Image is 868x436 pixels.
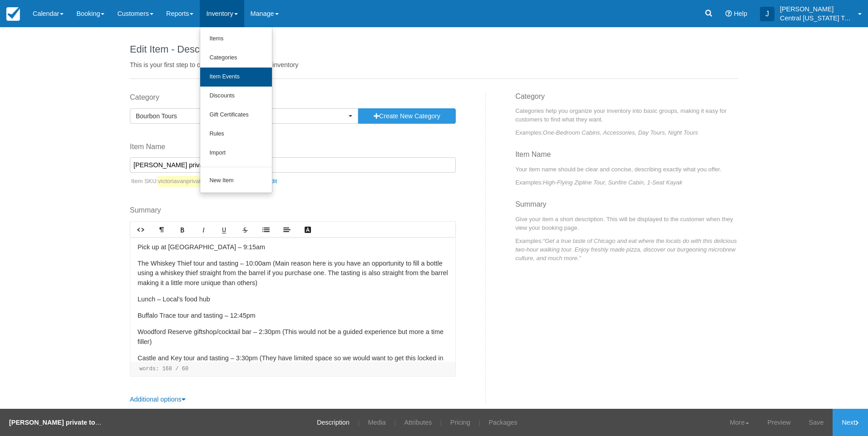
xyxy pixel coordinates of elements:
[515,215,738,232] p: Give your item a short description. This will be displayed to the customer when they view your bo...
[158,176,281,187] a: victoriavanprivatetour6guests11-15-2025
[515,165,738,174] p: Your item name should be clear and concise, describing exactly what you offer.
[138,327,448,347] p: Woodford Reserve giftshop/cocktail bar – 2:30pm (This would not be a guided experience but more a...
[151,222,172,237] a: Format
[543,179,682,186] em: High-Flying Zipline Tour, Sunfire Cabin, 1-Seat Kayak
[515,237,738,262] p: Examples:
[130,142,456,152] label: Item Name
[214,222,235,237] a: Underline
[833,409,868,436] a: Next
[138,354,448,373] p: Castle and Key tour and tasting – 3:30pm (They have limited space so we would want to get this lo...
[138,295,448,305] p: Lunch – Local’s food hub
[515,200,738,215] h3: Summary
[397,409,439,436] a: Attributes
[780,5,853,14] p: [PERSON_NAME]
[256,222,276,237] a: Lists
[358,108,456,124] button: Create New Category
[6,7,20,21] img: checkfront-main-nav-mini-logo.png
[721,409,759,436] a: More
[297,222,318,237] a: Text Color
[515,107,738,124] p: Categories help you organize your inventory into basic groups, making it easy for customers to fi...
[130,205,456,216] label: Summary
[780,14,853,23] p: Central [US_STATE] Tours
[193,222,214,237] a: Italic
[200,87,272,106] a: Discounts
[200,171,272,190] a: New Item
[515,237,737,262] em: “Get a true taste of Chicago and eat where the locals do with this delicious two-hour walking tou...
[200,68,272,87] a: Item Events
[361,409,393,436] a: Media
[130,44,738,55] h1: Edit Item - Description
[200,125,272,144] a: Rules
[200,144,272,163] a: Import
[200,27,272,193] ul: Inventory
[130,176,456,187] p: Item SKU:
[130,92,456,103] label: Category
[276,222,297,237] a: Align
[138,242,448,252] p: Pick up at [GEOGRAPHIC_DATA] – 9:15am
[725,10,732,17] i: Help
[135,365,193,373] li: words: 168 / 60
[515,128,738,137] p: Examples:
[760,7,774,21] div: J
[130,157,456,173] input: Enter a new Item Name
[130,108,358,124] button: Bourbon Tours
[734,10,747,17] span: Help
[9,419,153,426] strong: [PERSON_NAME] private tour 6 guests [DATE]
[172,222,193,237] a: Bold
[482,409,524,436] a: Packages
[138,259,448,288] p: The Whiskey Thief tour and tasting – 10:00am (Main reason here is you have an opportunity to fill...
[130,396,186,403] a: Additional options
[138,311,448,321] p: Buffalo Trace tour and tasting – 12:45pm
[444,409,477,436] a: Pricing
[310,409,356,436] a: Description
[758,409,799,436] a: Preview
[200,29,272,48] a: Items
[130,60,738,69] p: This is your first step to creating your item for your inventory
[235,222,256,237] a: Strikethrough
[800,409,833,436] a: Save
[543,129,698,136] em: One-Bedroom Cabins, Accessories, Day Tours, Night Tours
[200,48,272,68] a: Categories
[515,178,738,187] p: Examples:
[515,92,738,107] h3: Category
[136,111,346,121] span: Bourbon Tours
[200,106,272,125] a: Gift Certificates
[515,150,738,165] h3: Item Name
[130,222,151,237] a: HTML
